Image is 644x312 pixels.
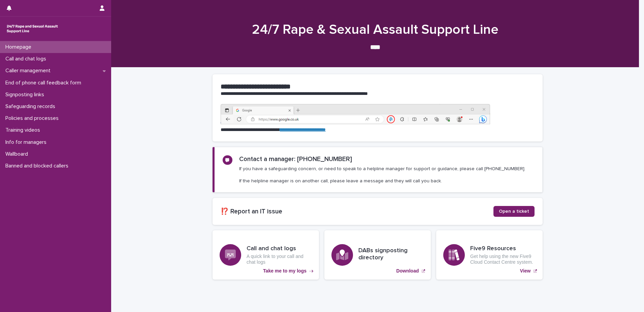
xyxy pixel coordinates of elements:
[3,80,87,86] p: End of phone call feedback form
[3,151,33,157] p: Wallboard
[3,103,61,110] p: Safeguarding records
[5,22,59,35] img: rhQMoQhaT3yELyF149Cw
[3,68,56,74] p: Caller management
[493,206,535,217] a: Open a ticket
[520,268,531,274] p: View
[470,245,536,253] h3: Five9 Resources
[3,56,52,62] p: Call and chat logs
[210,22,540,38] h1: 24/7 Rape & Sexual Assault Support Line
[221,104,490,124] img: https%3A%2F%2Fcdn.document360.io%2F0deca9d6-0dac-4e56-9e8f-8d9979bfce0e%2FImages%2FDocumentation%...
[247,245,312,253] h3: Call and chat logs
[213,230,319,280] a: Take me to my logs
[470,254,536,265] p: Get help using the new Five9 Cloud Contact Centre system.
[3,44,37,50] p: Homepage
[436,230,543,280] a: View
[239,166,525,184] p: If you have a safeguarding concern, or need to speak to a helpline manager for support or guidanc...
[358,247,424,262] h3: DABs signposting directory
[396,268,419,274] p: Download
[221,208,493,215] h2: ⁉️ Report an IT issue
[499,209,529,214] span: Open a ticket
[239,155,352,163] h2: Contact a manager: [PHONE_NUMBER]
[3,163,74,169] p: Banned and blocked callers
[3,92,50,98] p: Signposting links
[3,127,45,133] p: Training videos
[3,139,52,146] p: Info for managers
[3,115,64,122] p: Policies and processes
[324,230,431,280] a: Download
[247,254,312,265] p: A quick link to your call and chat logs
[263,268,307,274] p: Take me to my logs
